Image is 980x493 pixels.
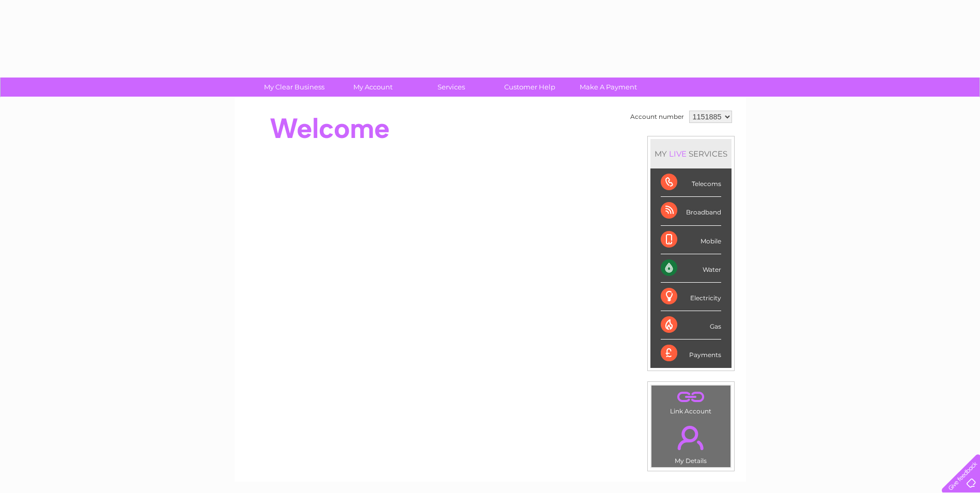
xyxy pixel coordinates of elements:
div: Payments [661,340,721,367]
a: . [654,388,728,406]
td: Link Account [651,385,731,418]
div: Mobile [661,226,721,254]
td: My Details [651,417,731,468]
a: Customer Help [487,78,572,97]
a: Services [409,78,494,97]
a: My Account [330,78,415,97]
a: My Clear Business [252,78,337,97]
div: MY SERVICES [650,139,732,168]
div: Water [661,254,721,283]
div: LIVE [667,149,689,159]
td: Account number [628,108,687,126]
div: Gas [661,311,721,340]
a: Make A Payment [566,78,651,97]
a: . [654,420,728,456]
div: Broadband [661,197,721,225]
div: Electricity [661,283,721,311]
div: Telecoms [661,168,721,197]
